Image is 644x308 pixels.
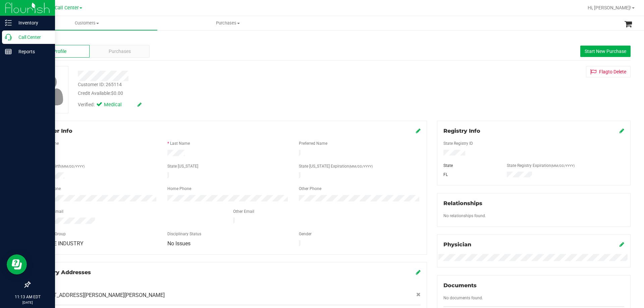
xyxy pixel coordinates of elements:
span: (MM/DD/YYYY) [551,164,575,168]
iframe: Resource center [7,254,27,274]
label: State Registry ID [443,140,473,146]
p: Inventory [12,19,52,27]
inline-svg: Reports [5,48,12,55]
label: State [US_STATE] [167,163,198,169]
span: Medical [104,101,131,109]
label: Other Email [233,208,254,214]
span: Start New Purchase [585,49,626,54]
span: Customers [16,20,157,26]
span: (MM/DD/YYYY) [61,165,85,168]
button: Start New Purchase [580,46,631,57]
span: No documents found. [443,296,483,300]
span: No Issues [167,240,191,247]
button: Flagto Delete [586,66,631,77]
label: Preferred Name [299,140,327,146]
label: Date of Birth [39,163,85,169]
p: 11:13 AM EDT [3,294,52,300]
div: Verified: [78,101,142,109]
span: Documents [443,282,477,289]
p: [DATE] [3,300,52,305]
span: Physician [443,241,471,248]
div: Customer ID: 265114 [78,81,122,88]
span: Purchases [109,48,131,55]
span: Purchases [158,20,298,26]
a: Customers [16,16,157,30]
div: Credit Available: [78,90,373,97]
label: No relationships found. [443,213,486,219]
label: Disciplinary Status [167,231,201,237]
label: State Registry Expiration [507,163,575,169]
span: $0.00 [111,90,123,96]
inline-svg: Call Center [5,34,12,41]
label: Other Phone [299,186,321,192]
span: (MM/DD/YYYY) [349,165,373,168]
label: Last Name [170,140,190,146]
p: Reports [12,48,52,56]
label: Gender [299,231,312,237]
a: Purchases [157,16,299,30]
span: Call Center [55,5,79,11]
span: Relationships [443,200,482,206]
label: State [US_STATE] Expiration [299,163,373,169]
span: [STREET_ADDRESS][PERSON_NAME][PERSON_NAME] [36,291,165,299]
span: SERVICE INDUSTRY [36,240,84,247]
inline-svg: Inventory [5,19,12,26]
span: Profile [53,48,66,55]
span: Hi, [PERSON_NAME]! [588,5,631,10]
span: Registry Info [443,128,480,134]
span: Delivery Addresses [36,269,91,275]
label: Home Phone [167,186,191,192]
div: State [438,163,502,169]
p: Call Center [12,33,52,41]
div: FL [438,172,502,178]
